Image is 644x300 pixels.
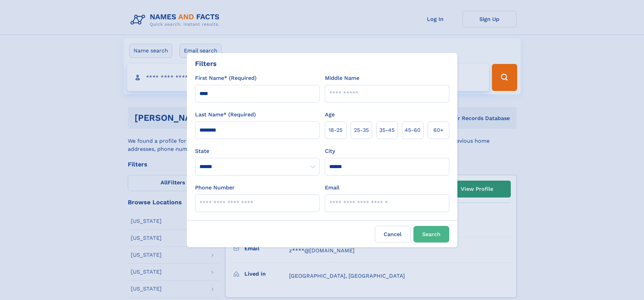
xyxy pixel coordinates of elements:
[413,226,449,243] button: Search
[195,147,319,155] label: State
[195,74,257,82] label: First Name* (Required)
[379,126,395,134] span: 35‑45
[405,126,421,134] span: 45‑60
[195,59,217,69] div: Filters
[354,126,369,134] span: 25‑35
[325,184,339,192] label: Email
[329,126,342,134] span: 18‑25
[325,147,335,155] label: City
[433,126,444,134] span: 60+
[375,226,411,243] label: Cancel
[195,184,235,192] label: Phone Number
[325,111,335,119] label: Age
[195,111,256,119] label: Last Name* (Required)
[325,74,359,82] label: Middle Name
